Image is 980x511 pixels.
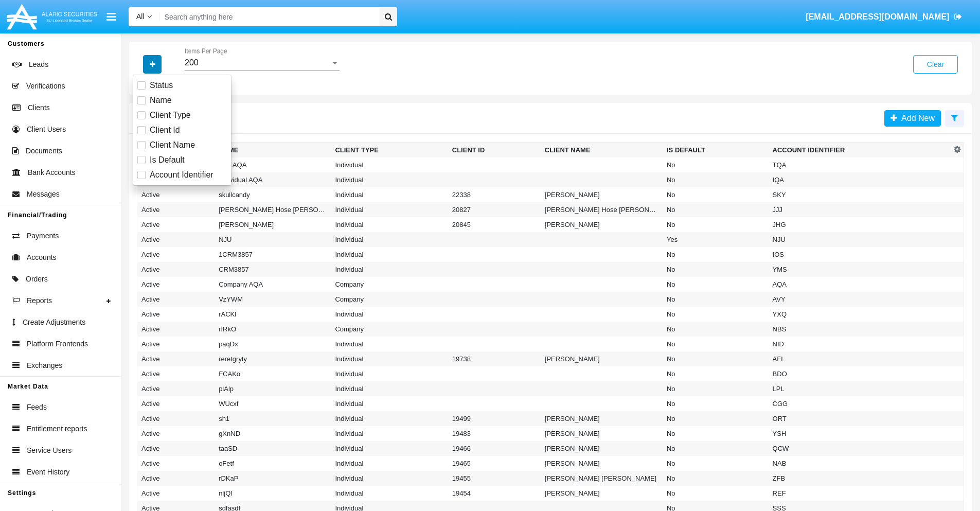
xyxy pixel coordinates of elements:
[769,411,951,426] td: ORT
[663,441,769,456] td: No
[331,456,448,471] td: Individual
[663,202,769,217] td: No
[27,445,72,456] span: Service Users
[215,262,331,277] td: CRM3857
[150,79,173,92] span: Status
[215,351,331,366] td: reretgryty
[137,351,215,366] td: Active
[769,172,951,187] td: IQA
[26,81,65,92] span: Verifications
[28,167,76,178] span: Bank Accounts
[663,247,769,262] td: No
[27,189,60,200] span: Messages
[769,456,951,471] td: NAB
[448,143,541,158] th: Client ID
[663,157,769,172] td: No
[331,307,448,322] td: Individual
[769,143,951,158] th: Account Identifier
[541,486,663,501] td: [PERSON_NAME]
[769,381,951,396] td: LPL
[801,3,967,31] a: [EMAIL_ADDRESS][DOMAIN_NAME]
[28,102,50,113] span: Clients
[137,202,215,217] td: Active
[150,109,191,121] span: Client Type
[769,351,951,366] td: AFL
[448,351,541,366] td: 19738
[331,381,448,396] td: Individual
[448,217,541,232] td: 20845
[541,441,663,456] td: [PERSON_NAME]
[806,12,949,21] span: [EMAIL_ADDRESS][DOMAIN_NAME]
[215,456,331,471] td: oFetf
[663,366,769,381] td: No
[331,486,448,501] td: Individual
[215,232,331,247] td: NJU
[663,307,769,322] td: No
[541,187,663,202] td: [PERSON_NAME]
[331,441,448,456] td: Individual
[884,110,941,127] a: Add New
[150,94,172,107] span: Name
[331,143,448,158] th: Client Type
[215,277,331,292] td: Company AQA
[769,157,951,172] td: TQA
[185,58,199,67] span: 200
[27,402,47,413] span: Feeds
[215,247,331,262] td: 1CRM3857
[5,2,99,32] img: Logo image
[331,337,448,351] td: Individual
[137,322,215,337] td: Active
[331,411,448,426] td: Individual
[663,396,769,411] td: No
[663,292,769,307] td: No
[663,456,769,471] td: No
[215,381,331,396] td: plAlp
[541,351,663,366] td: [PERSON_NAME]
[215,471,331,486] td: rDKaP
[215,486,331,501] td: nljQl
[331,366,448,381] td: Individual
[215,441,331,456] td: taaSD
[769,292,951,307] td: AVY
[26,274,48,285] span: Orders
[541,456,663,471] td: [PERSON_NAME]
[769,322,951,337] td: NBS
[663,143,769,158] th: Is Default
[448,202,541,217] td: 20827
[448,486,541,501] td: 19454
[541,411,663,426] td: [PERSON_NAME]
[331,217,448,232] td: Individual
[137,187,215,202] td: Active
[137,292,215,307] td: Active
[27,424,87,434] span: Entitlement reports
[215,292,331,307] td: VzYWM
[448,471,541,486] td: 19455
[769,337,951,351] td: NID
[331,292,448,307] td: Company
[769,262,951,277] td: YMS
[129,11,159,22] a: All
[448,456,541,471] td: 19465
[215,202,331,217] td: [PERSON_NAME] Hose [PERSON_NAME]
[159,7,376,26] input: Search
[215,143,331,158] th: Name
[663,232,769,247] td: Yes
[137,456,215,471] td: Active
[137,396,215,411] td: Active
[541,217,663,232] td: [PERSON_NAME]
[215,411,331,426] td: sh1
[137,441,215,456] td: Active
[663,486,769,501] td: No
[769,202,951,217] td: JJJ
[137,232,215,247] td: Active
[541,143,663,158] th: Client Name
[541,202,663,217] td: [PERSON_NAME] Hose [PERSON_NAME]
[331,426,448,441] td: Individual
[27,124,66,135] span: Client Users
[663,426,769,441] td: No
[137,262,215,277] td: Active
[331,232,448,247] td: Individual
[663,262,769,277] td: No
[769,277,951,292] td: AQA
[215,396,331,411] td: WUcxf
